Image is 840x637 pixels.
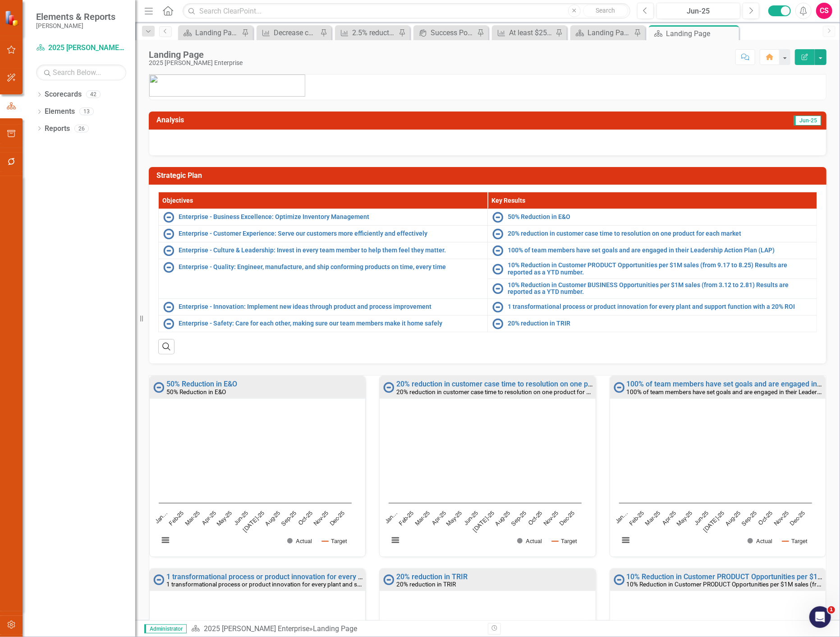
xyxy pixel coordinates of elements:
a: At least $25M reduction in direct & indirect material costs [494,27,553,38]
a: 2025 [PERSON_NAME] Enterprise [36,43,126,53]
td: Double-Click to Edit Right Click for Context Menu [488,279,817,298]
text: Dec-25 [329,510,346,527]
text: [DATE]-25 [242,510,266,534]
div: 26 [74,125,89,132]
div: Landing Page [149,50,243,60]
td: Double-Click to Edit Right Click for Context Menu [488,209,817,226]
text: Dec-25 [559,510,576,527]
text: Jan… [385,510,399,525]
td: Double-Click to Edit Right Click for Context Menu [159,226,488,242]
a: 20% reduction in customer case time to resolution on one product for each market [396,380,662,388]
td: Double-Click to Edit Right Click for Context Menu [488,298,817,315]
img: Not Started [163,318,174,329]
button: Show Target [552,538,577,545]
div: At least $25M reduction in direct & indirect material costs [509,27,553,38]
button: Jun-25 [656,3,740,19]
div: » [191,624,481,634]
span: Search [596,7,615,14]
a: Enterprise - Customer Experience: Serve our customers more efficiently and effectively [179,230,483,237]
text: Oct-25 [528,510,544,526]
text: Aug-25 [264,510,281,527]
a: 10% Reduction in Customer PRODUCT Opportunities per $1M sales (from 9.17 to 8.25) Results are rep... [508,262,812,276]
h3: Strategic Plan [156,172,822,180]
td: Double-Click to Edit Right Click for Context Menu [159,315,488,332]
td: Double-Click to Edit Right Click for Context Menu [159,209,488,226]
text: Feb-25 [168,510,185,527]
text: Mar-25 [644,510,661,527]
iframe: Intercom live chat [809,606,831,628]
img: Not Started [492,283,503,294]
a: Elements [45,107,75,117]
a: Enterprise - Business Excellence: Optimize Inventory Management [179,214,483,220]
a: Scorecards [45,89,82,100]
text: Sep-25 [510,510,528,527]
img: Not Started [163,228,174,239]
text: Jun-25 [463,510,479,526]
text: Nov-25 [543,510,560,527]
a: Enterprise - Safety: Care for each other, making sure our team members make it home safely [179,320,483,327]
svg: Interactive chart [154,408,356,554]
div: Double-Click to Edit [149,376,366,557]
a: 100% of team members have set goals and are engaged in their Leadership Action Plan (LAP) [508,247,812,254]
a: 50% Reduction in E&O [508,214,812,220]
button: Show Target [782,538,808,545]
img: Not Started [153,382,164,393]
td: Double-Click to Edit Right Click for Context Menu [159,242,488,259]
text: Feb-25 [398,510,415,527]
button: Search [583,5,628,17]
small: [PERSON_NAME] [36,22,115,29]
a: 2.5% reduction in direct & indirect material costs (~$100M) [337,27,396,38]
div: Double-Click to Edit [610,376,826,557]
div: 42 [86,91,101,98]
div: Jun-25 [660,6,737,17]
a: Reports [45,124,70,134]
td: Double-Click to Edit Right Click for Context Menu [488,259,817,279]
img: Not Started [163,262,174,273]
text: Nov-25 [313,510,330,527]
a: Enterprise - Quality: Engineer, manufacture, and ship conforming products on time, every time [179,264,483,270]
img: ClearPoint Strategy [5,10,20,26]
div: Landing Page [666,28,737,39]
td: Double-Click to Edit Right Click for Context Menu [159,298,488,315]
a: 1 transformational process or product innovation for every plant and support function with a 20% ROI [166,572,493,581]
div: Chart. Highcharts interactive chart. [384,408,591,554]
button: View chart menu, Chart [619,534,632,546]
text: Apr-25 [431,510,447,526]
a: 2025 [PERSON_NAME] Enterprise [204,624,309,633]
td: Double-Click to Edit Right Click for Context Menu [488,315,817,332]
img: Not Started [492,302,503,312]
img: Not Started [614,382,624,393]
img: Not Started [492,228,503,239]
button: Show Target [322,538,347,545]
button: Show Actual [287,538,312,545]
text: Oct-25 [757,510,774,526]
div: Landing Page [588,27,632,38]
span: Jun-25 [794,116,821,126]
text: Apr-25 [201,510,217,526]
a: Success Portal [416,27,475,38]
span: 1 [828,606,835,614]
div: Chart. Highcharts interactive chart. [154,408,361,554]
div: 2025 [PERSON_NAME] Enterprise [149,60,243,66]
text: Apr-25 [661,510,677,526]
text: Aug-25 [725,510,742,527]
img: Not Started [163,302,174,312]
text: Mar-25 [184,510,201,527]
svg: Interactive chart [615,408,817,554]
div: 13 [79,108,94,116]
a: Landing Page [180,27,239,38]
td: Double-Click to Edit Right Click for Context Menu [488,242,817,259]
text: May-25 [676,510,693,528]
img: Not Started [492,264,503,274]
img: Not Started [383,382,394,393]
text: Feb-25 [629,510,645,527]
text: Mar-25 [414,510,431,527]
a: 50% Reduction in E&O [166,380,237,388]
text: Jun-25 [233,510,249,526]
span: Elements & Reports [36,11,115,22]
a: Decrease calls to Operator queue by 50% [259,27,318,38]
img: Not Started [492,318,503,329]
a: Landing Page [573,27,632,38]
text: [DATE]-25 [472,510,496,534]
div: CS [816,3,832,19]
